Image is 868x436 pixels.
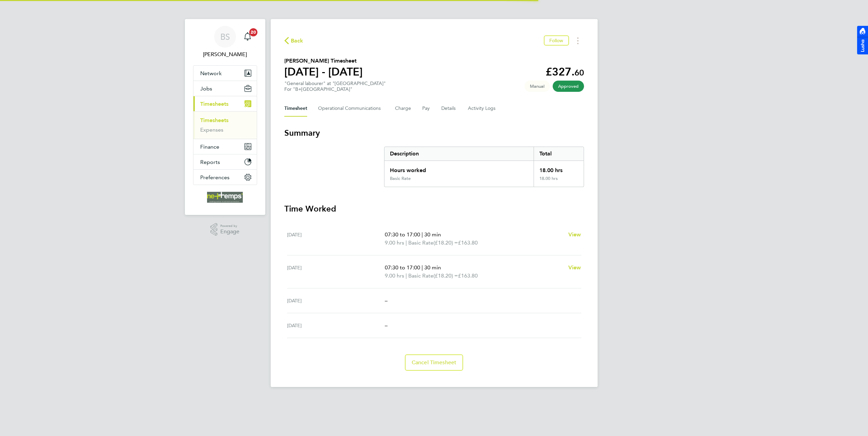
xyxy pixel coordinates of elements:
[390,176,411,181] div: Basic Rate
[291,37,303,45] span: Back
[193,170,257,185] button: Preferences
[193,111,257,139] div: Timesheets
[546,65,584,78] app-decimal: £327.
[200,101,228,107] span: Timesheets
[207,192,243,203] img: net-temps-logo-retina.png
[433,239,458,246] span: (£18.20) =
[200,159,220,165] span: Reports
[200,144,219,150] span: Finance
[424,231,441,238] span: 30 min
[200,127,223,133] a: Expenses
[405,354,463,371] button: Cancel Timesheet
[385,297,388,304] span: –
[200,85,212,92] span: Jobs
[210,223,239,236] a: Powered byEngage
[568,264,581,272] a: View
[193,26,257,58] a: BS[PERSON_NAME]
[534,147,583,161] div: Total
[385,239,404,246] span: 9.00 hrs
[220,32,230,41] span: BS
[384,147,534,161] div: Description
[287,297,385,305] div: [DATE]
[185,19,265,215] nav: Main navigation
[384,161,534,176] div: Hours worked
[574,68,584,78] span: 60
[424,264,441,271] span: 30 min
[193,139,257,154] button: Finance
[284,36,303,45] button: Back
[468,100,496,117] button: Activity Logs
[441,100,457,117] button: Details
[412,359,457,366] span: Cancel Timesheet
[318,100,384,117] button: Operational Communications
[568,231,581,239] a: View
[284,86,386,92] div: For "B+[GEOGRAPHIC_DATA]"
[395,100,411,117] button: Charge
[200,117,228,123] a: Timesheets
[287,231,385,247] div: [DATE]
[193,50,257,58] span: Brooke Sharp
[385,272,404,279] span: 9.00 hrs
[384,147,584,187] div: Summary
[284,81,386,92] div: "General labourer" at "[GEOGRAPHIC_DATA]"
[534,176,583,187] div: 18.00 hrs
[284,128,584,138] h3: Summary
[568,264,581,271] span: View
[284,203,584,214] h3: Time Worked
[193,154,257,169] button: Reports
[458,239,478,246] span: £163.80
[385,264,420,271] span: 07:30 to 17:00
[193,81,257,96] button: Jobs
[284,128,584,371] section: Timesheet
[408,239,433,247] span: Basic Rate
[249,28,257,36] span: 20
[524,81,550,92] span: This timesheet was manually created.
[385,231,420,238] span: 07:30 to 17:00
[572,35,584,46] button: Timesheets Menu
[193,66,257,81] button: Network
[200,70,222,77] span: Network
[406,239,407,246] span: |
[220,229,239,235] span: Engage
[568,231,581,238] span: View
[220,223,239,229] span: Powered by
[284,65,363,79] h1: [DATE] - [DATE]
[433,272,458,279] span: (£18.20) =
[553,81,584,92] span: This timesheet has been approved.
[406,272,407,279] span: |
[200,174,230,181] span: Preferences
[284,100,307,117] button: Timesheet
[287,264,385,280] div: [DATE]
[193,192,257,203] a: Go to home page
[241,26,254,48] a: 20
[287,321,385,330] div: [DATE]
[549,37,564,44] span: Follow
[193,96,257,111] button: Timesheets
[422,100,430,117] button: Pay
[422,231,423,238] span: |
[408,272,433,280] span: Basic Rate
[458,272,478,279] span: £163.80
[534,161,583,176] div: 18.00 hrs
[284,57,363,65] h2: [PERSON_NAME] Timesheet
[422,264,423,271] span: |
[385,322,388,329] span: –
[544,35,569,46] button: Follow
